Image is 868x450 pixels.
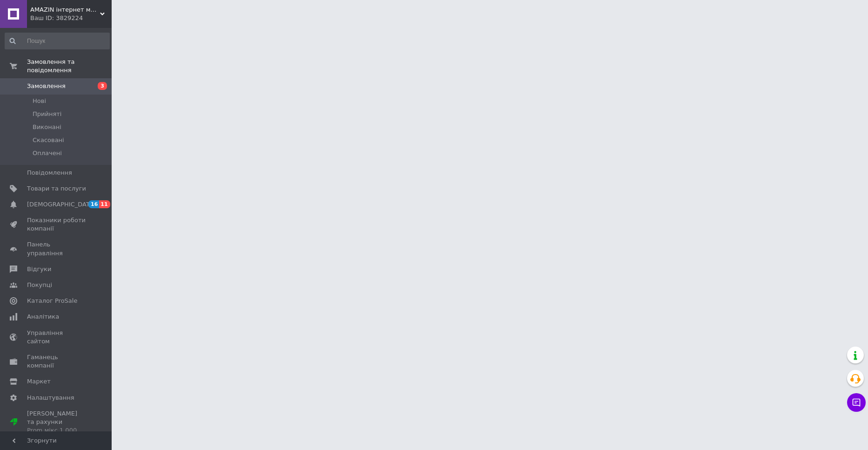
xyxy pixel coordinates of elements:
[27,377,51,386] span: Маркет
[33,136,64,144] span: Скасовані
[27,184,86,193] span: Товари та послуги
[27,394,74,402] span: Налаштування
[27,426,86,435] div: Prom мікс 1 000
[88,200,99,208] span: 16
[33,97,46,105] span: Нові
[27,240,86,257] span: Панель управління
[98,82,107,90] span: 3
[99,200,110,208] span: 11
[27,297,77,305] span: Каталог ProSale
[27,169,72,177] span: Повідомлення
[27,313,59,321] span: Аналітика
[30,6,100,14] span: AMAZIN інтернет магазин
[27,58,112,75] span: Замовлення та повідомлення
[27,409,86,435] span: [PERSON_NAME] та рахунки
[27,200,96,209] span: [DEMOGRAPHIC_DATA]
[27,82,66,90] span: Замовлення
[27,216,86,233] span: Показники роботи компанії
[30,14,112,22] div: Ваш ID: 3829224
[27,353,86,370] span: Гаманець компанії
[5,33,110,49] input: Пошук
[27,329,86,346] span: Управління сайтом
[27,281,52,289] span: Покупці
[33,123,61,131] span: Виконані
[33,110,61,118] span: Прийняті
[847,393,866,412] button: Чат з покупцем
[33,149,62,157] span: Оплачені
[27,265,51,273] span: Відгуки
